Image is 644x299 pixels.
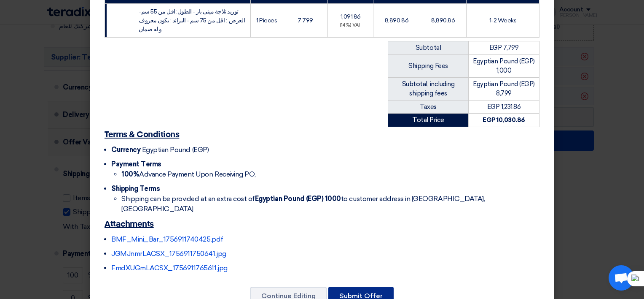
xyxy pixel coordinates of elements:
[121,170,139,178] strong: 100%
[111,250,226,258] a: JGMJnmrLACSX_1756911750641.jpg
[473,57,534,75] span: Egyptian Pound (EGP) 1,000
[111,146,140,154] span: Currency
[385,17,408,24] span: 8,890.86
[111,160,161,168] span: Payment Terms
[388,77,469,100] td: Subtotal, including shipping fees
[473,80,534,98] span: Egyptian Pound (EGP) 8,799
[255,195,341,203] strong: Egyptian Pound (EGP) 1000
[121,170,256,178] span: Advance Payment Upon Receiving PO,
[105,130,179,139] u: Terms & Conditions
[341,13,361,20] span: 1,091.86
[142,146,209,154] span: Egyptian Pound (EGP)
[111,235,223,243] a: BMF_Mini_Bar_1756911740425.pdf
[105,220,154,228] u: Attachments
[388,114,469,127] td: Total Price
[483,116,525,124] strong: EGP 10,030.86
[121,194,539,214] li: Shipping can be provided at an extra cost of to customer address in [GEOGRAPHIC_DATA], [GEOGRAPHI...
[111,185,160,193] span: Shipping Terms
[256,17,277,24] span: 1 Pieces
[431,17,455,24] span: 8,890.86
[388,41,469,55] td: Subtotal
[609,265,634,291] a: Open chat
[298,17,313,24] span: 7,799
[487,103,521,111] span: EGP 1,231.86
[111,264,228,272] a: FmdXUGmLACSX_1756911765611.jpg
[139,8,245,33] span: توريد تلاجة مينى بار - الطول: اقل من 55 سم- العرض : اقل من 75 سم - البراند : يكون معروف و له ضمان
[469,41,539,55] td: EGP 7,799
[489,17,517,24] span: 1-2 Weeks
[388,100,469,114] td: Taxes
[388,54,469,77] td: Shipping Fees
[331,22,370,29] div: (14%) VAT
